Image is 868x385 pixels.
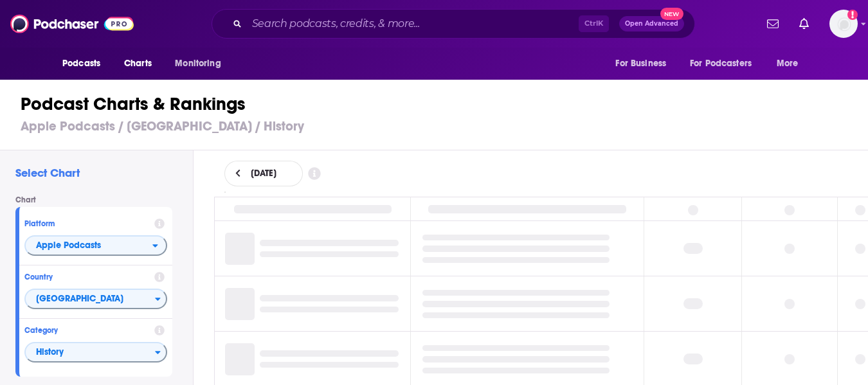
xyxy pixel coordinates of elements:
[606,51,682,76] button: open menu
[212,9,695,39] div: Search podcasts, credits, & more...
[619,16,684,31] button: Open AdvancedNew
[10,12,134,36] img: Podchaser - Follow, Share and Rate Podcasts
[829,10,858,38] img: User Profile
[24,289,167,309] button: Countries
[777,55,799,73] span: More
[794,13,814,35] a: Show notifications dropdown
[579,15,609,32] span: Ctrl K
[24,273,149,282] h4: Country
[762,13,784,35] a: Show notifications dropdown
[24,219,149,228] h4: Platform
[24,235,167,256] button: open menu
[116,51,159,76] a: Charts
[682,51,770,76] button: open menu
[660,8,683,20] span: New
[690,55,752,73] span: For Podcasters
[251,169,276,178] span: [DATE]
[166,51,237,76] button: open menu
[21,93,858,116] h1: Podcast Charts & Rankings
[24,235,167,256] h2: Platforms
[768,51,815,76] button: open menu
[24,326,149,335] h4: Category
[62,55,100,73] span: Podcasts
[615,55,666,73] span: For Business
[625,21,678,27] span: Open Advanced
[175,55,221,73] span: Monitoring
[847,10,858,20] svg: Add a profile image
[26,289,155,310] span: [GEOGRAPHIC_DATA]
[829,10,858,38] span: Logged in as hconnor
[24,342,167,363] button: Categories
[829,10,858,38] button: Show profile menu
[247,13,579,34] input: Search podcasts, credits, & more...
[21,118,858,134] h3: Apple Podcasts / [GEOGRAPHIC_DATA] / History
[36,241,101,250] span: Apple Podcasts
[15,195,183,204] h4: Chart
[26,342,155,364] span: History
[15,166,183,180] h2: Select Chart
[124,55,152,73] span: Charts
[53,51,117,76] button: open menu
